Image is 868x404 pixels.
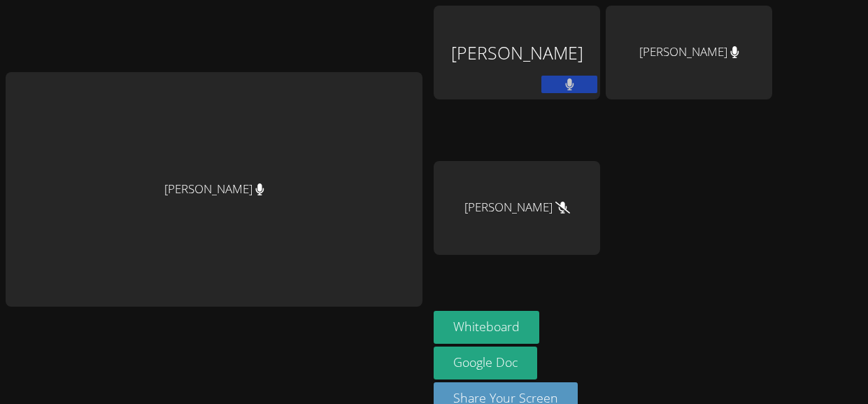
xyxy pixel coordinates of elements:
div: [PERSON_NAME] [434,161,600,255]
a: Google Doc [434,347,537,379]
div: [PERSON_NAME] [434,6,600,99]
div: [PERSON_NAME] [606,6,772,99]
div: [PERSON_NAME] [6,72,422,307]
button: Whiteboard [434,311,539,344]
